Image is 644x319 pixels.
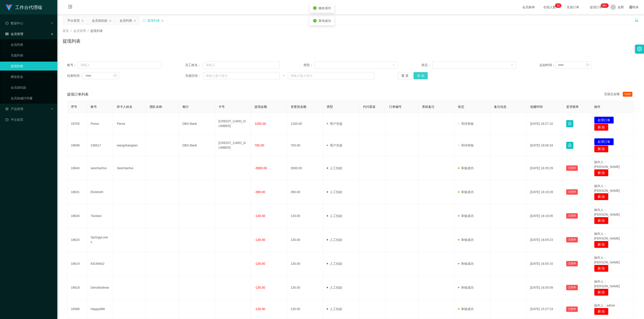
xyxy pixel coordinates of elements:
span: 代付渠道 [363,105,375,108]
span: 序号 [71,105,77,108]
span: 在线人数 [541,6,558,9]
td: [DATE] 16:35:29 [527,156,563,180]
button: 处理订单 [594,138,614,145]
span: 员工姓名： [185,63,203,67]
span: 提现订单 [588,6,605,9]
span: 操作人：[PERSON_NAME] [594,256,620,264]
button: 删 除 [594,193,608,200]
td: 18630 [67,204,87,228]
td: 130.00 [287,204,323,228]
span: 账号 [91,105,97,108]
td: Tiantian [87,204,113,228]
i: 图标: close [109,19,112,22]
button: 已锁单 [566,261,578,266]
td: 18618 [67,276,87,300]
span: 修改成功 [318,6,331,10]
sup: 1016 [601,3,609,8]
td: seechanhui [87,156,113,180]
i: 图标: calendar [586,63,589,67]
td: SpringyLoves [87,228,113,252]
td: 18640 [67,156,87,180]
i: 图标: sync [142,19,146,22]
button: 已锁单 [566,213,578,219]
span: 账号： [67,63,78,67]
input: 请输入最小值为 [203,72,280,79]
div: 会员列表 [120,16,132,25]
input: 请输入 [203,61,280,69]
span: 充值区间： [185,73,203,78]
a: 赠送彩金 [11,72,54,81]
i: 图标: down [511,64,513,67]
a: 会员加扣款 [11,83,54,92]
i: 图标: appstore-o [5,107,8,111]
div: 平台首页 [67,16,80,25]
span: 审核成功 [458,190,474,194]
i: 图标: close [133,19,136,22]
span: 会员管理 [73,29,86,33]
td: Pema [113,113,146,135]
span: 人工扣款 [327,166,342,170]
td: 130.00 [287,252,323,276]
td: Elvistneh [87,180,113,204]
td: [DATE] 18:27:10 [527,113,563,135]
i: 图标: table [5,32,8,35]
a: 会员加减打码量 [11,94,54,103]
span: / [71,29,72,33]
span: -130.00 [254,262,265,265]
span: 等待审核 [458,122,474,125]
span: 5090 [623,92,632,97]
td: 18619 [67,252,87,276]
span: 用户充值 [327,122,342,125]
span: 人工扣款 [327,286,342,289]
td: 130.00 [287,300,323,319]
div: 提现列表 [147,16,160,25]
td: 83190642 [87,252,113,276]
span: 卡号 [218,105,225,108]
button: 删 除 [594,169,608,176]
span: -3900.00 [254,166,267,170]
sup: 14 [555,3,561,8]
span: 持卡人姓名 [117,105,132,108]
span: 类型： [303,63,314,67]
span: -390.00 [254,190,265,194]
span: 人工扣款 [327,238,342,242]
span: 700.00 [254,144,264,147]
span: 备注信息 [494,105,506,108]
button: 删 除 [594,289,608,296]
td: wangshangwei [113,135,146,156]
button: 已锁单 [566,165,578,171]
span: 1200.00 [254,122,266,125]
input: 请输入最大值为 [288,72,374,79]
span: 提现金额 [254,105,267,108]
td: [DATE] 16:05:23 [527,228,563,252]
td: 18698 [67,135,87,156]
span: 充值订单 [564,6,581,9]
span: 会员管理 [5,32,23,36]
td: 236617 [87,135,113,156]
button: 重 置 [398,72,412,79]
a: 提现列表 [11,62,54,71]
button: 删 除 [594,217,608,224]
a: 图标: dashboard平台首页 [5,115,54,124]
td: [DATE] 16:19:28 [527,180,563,204]
span: 产品管理 [5,107,23,111]
span: 审核成功 [458,166,474,170]
i: 图标: close [81,19,84,22]
td: DBS Bank [179,113,215,135]
span: 银行 [182,105,189,108]
button: 图标: lock [566,120,573,127]
td: Pema [87,113,113,135]
span: 提现订单列表 [67,92,89,97]
td: 18588 [67,300,87,319]
span: 审核成功 [458,307,474,311]
span: 等待审核 [458,144,474,147]
span: 起始时间： [540,63,555,67]
button: 删 除 [594,265,608,272]
button: 处理订单 [594,117,614,124]
span: 人工扣款 [327,307,342,311]
span: -130.00 [254,214,265,218]
td: 130.00 [287,276,323,300]
a: 工作台代理端 [5,5,42,9]
button: 已锁单 [566,306,578,312]
span: 审核成功 [458,214,474,218]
